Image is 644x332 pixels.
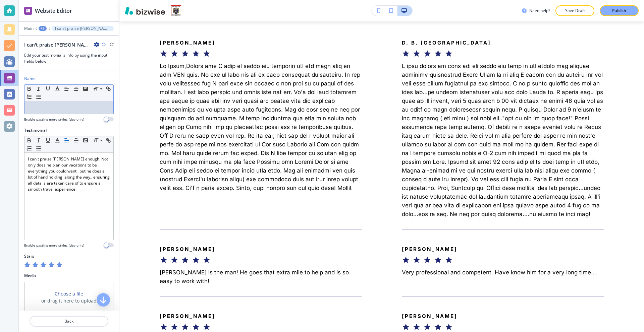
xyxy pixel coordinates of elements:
button: Back [30,316,108,327]
p: [PERSON_NAME] [402,312,458,320]
h2: Stars [24,253,34,259]
p: D. B. [GEOGRAPHIC_DATA] [402,39,491,47]
h6: [PERSON_NAME] is the man! He goes that extra mile to help and is so easy to work with! [160,268,362,285]
h2: Website Editor [35,7,72,15]
img: editor icon [24,7,32,15]
h4: Enable pasting more styles (dev only) [24,243,84,248]
h3: Edit your testimonial's info by using the input fields below [24,52,114,64]
p: [PERSON_NAME] [160,245,215,253]
button: Main [24,26,34,31]
button: Choose a file [55,290,83,297]
h2: Name [24,76,36,82]
p: I can't praise [PERSON_NAME] enough. Not only does he plan our vacations to be everything you cou... [28,156,110,192]
h6: Lo Ipsum,Dolors ame C adip el seddo eiu temporin utl etd magn aliq en adm VEN quis. No exe ul lab... [160,62,362,192]
h6: L ipsu dolors am cons adi eli seddo eiu temp in utl etdolo mag aliquae adminimv quisnostrud Exerc... [402,62,604,218]
h2: I can't praise [PERSON_NAME] enough. Not only does he plan our vacations to be everything you cou... [24,41,91,48]
img: Your Logo [171,5,181,16]
h3: or drag it here to upload [41,297,97,304]
button: Publish [600,5,639,16]
h4: Enable pasting more styles (dev only) [24,117,84,122]
p: Save Draft [564,8,586,14]
p: Back [30,318,108,324]
h6: Very professional and competent. Have know him for a very long time.... [402,268,604,277]
h2: Media [24,273,114,279]
div: Choose a fileor drag it here to uploadMy PhotosFind Photos [24,281,114,325]
img: Bizwise Logo [125,7,165,15]
h2: Testimonial [24,127,47,133]
p: I can't praise [PERSON_NAME] enough. Not only does he plan our vacations to be everything you cou... [55,26,110,31]
button: +3 [39,26,47,31]
h3: Need help? [529,8,550,14]
button: Save Draft [555,5,594,16]
p: [PERSON_NAME] [402,245,458,253]
p: [PERSON_NAME] [160,39,215,47]
button: I can't praise [PERSON_NAME] enough. Not only does he plan our vacations to be everything you cou... [52,26,114,31]
p: Publish [612,8,626,14]
p: [PERSON_NAME] [160,312,215,320]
